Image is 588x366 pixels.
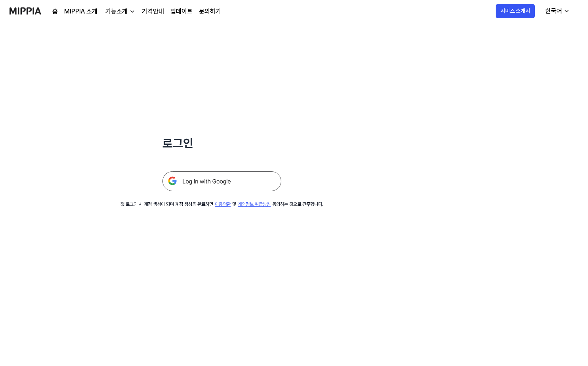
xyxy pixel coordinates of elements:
button: 서비스 소개서 [496,4,535,18]
img: down [129,8,136,15]
a: 홈 [52,7,58,16]
a: MIPPIA 소개 [64,7,97,16]
h1: 로그인 [162,134,281,152]
div: 기능소개 [104,7,129,16]
div: 한국어 [544,6,563,16]
a: 가격안내 [142,7,164,16]
button: 한국어 [539,3,575,19]
a: 업데이트 [170,7,193,16]
button: 기능소개 [104,7,136,16]
a: 개인정보 취급방침 [238,201,271,207]
a: 문의하기 [199,7,221,16]
a: 이용약관 [215,201,231,207]
div: 첫 로그인 시 계정 생성이 되며 계정 생성을 완료하면 및 동의하는 것으로 간주합니다. [120,201,323,208]
img: 구글 로그인 버튼 [162,171,281,191]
